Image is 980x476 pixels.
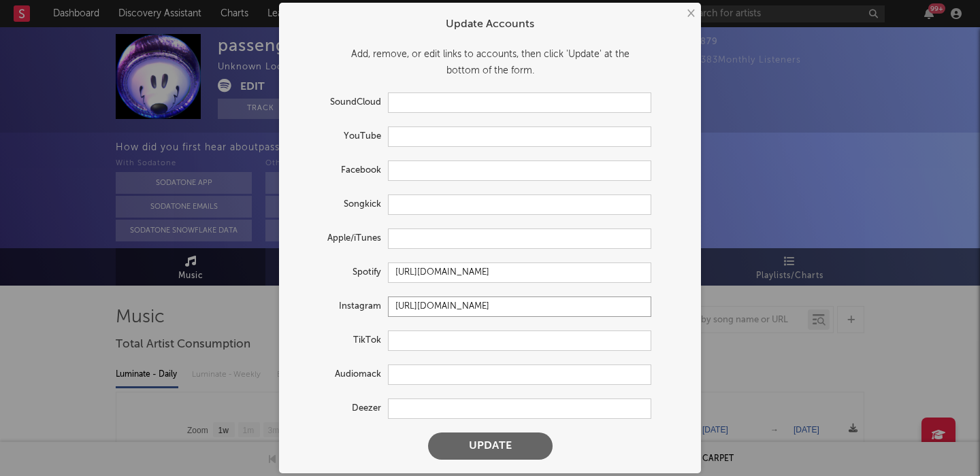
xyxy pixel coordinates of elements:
[293,299,388,315] label: Instagram
[683,6,698,21] button: ×
[293,197,388,213] label: Songkick
[293,333,388,349] label: TikTok
[293,265,388,281] label: Spotify
[293,129,388,145] label: YouTube
[293,401,388,417] label: Deezer
[293,95,388,111] label: SoundCloud
[293,46,687,79] div: Add, remove, or edit links to accounts, then click 'Update' at the bottom of the form.
[293,231,388,247] label: Apple/iTunes
[293,16,687,33] div: Update Accounts
[293,163,388,179] label: Facebook
[293,367,388,383] label: Audiomack
[428,432,553,460] button: Update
